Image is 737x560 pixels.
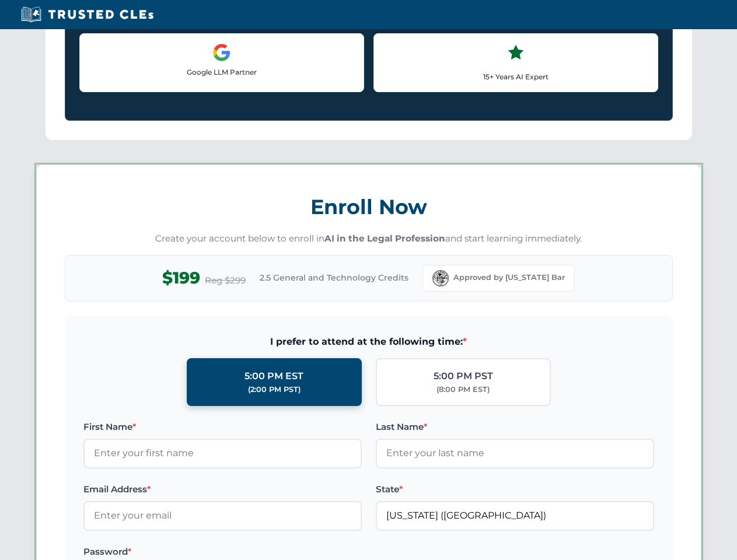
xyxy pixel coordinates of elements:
span: 2.5 General and Technology Credits [260,271,408,284]
div: 5:00 PM EST [244,369,303,384]
label: State [376,482,654,496]
input: Enter your email [83,501,362,530]
strong: AI in the Legal Profession [324,233,445,244]
img: Trusted CLEs [18,6,157,23]
input: Enter your last name [376,439,654,468]
span: $199 [162,265,200,291]
img: Google [212,43,231,62]
p: Create your account below to enroll in and start learning immediately. [65,232,673,246]
div: (8:00 PM EST) [436,384,490,395]
div: (2:00 PM PST) [248,384,301,395]
input: Enter your first name [83,439,362,468]
span: I prefer to attend at the following time: [83,334,654,349]
div: 5:00 PM PST [434,369,493,384]
label: First Name [83,420,362,434]
input: Florida (FL) [376,501,654,530]
p: 15+ Years AI Expert [383,71,648,82]
label: Last Name [376,420,654,434]
label: Email Address [83,482,362,496]
span: Approved by [US_STATE] Bar [453,272,565,283]
img: Florida Bar [432,270,449,286]
h3: Enroll Now [65,188,673,225]
p: Google LLM Partner [89,66,354,78]
label: Password [83,545,362,559]
span: Reg $299 [205,274,246,288]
